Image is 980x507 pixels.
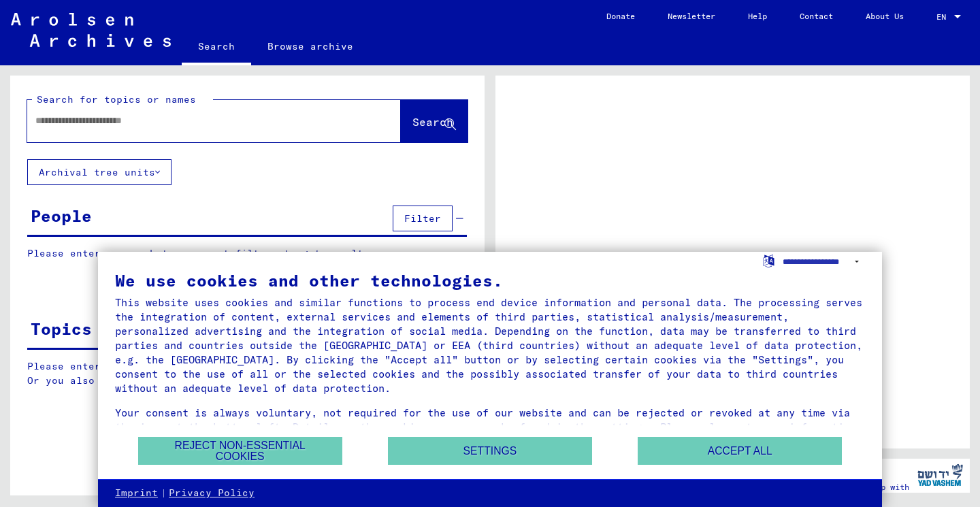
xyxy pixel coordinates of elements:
a: Privacy Policy [169,487,255,500]
mat-label: Search for topics or names [37,93,196,105]
button: Search [401,100,468,142]
div: People [31,203,92,228]
span: Search [412,115,453,129]
p: Please enter a search term or set filters to get results. [27,246,467,261]
div: We use cookies and other technologies. [115,272,865,289]
span: EN [936,12,951,22]
a: Search [182,30,251,65]
button: Archival tree units [27,159,171,185]
div: Topics [31,316,92,341]
span: Filter [404,212,441,225]
a: Imprint [115,487,158,500]
img: yv_logo.png [915,458,966,492]
button: Settings [388,437,592,465]
div: Your consent is always voluntary, not required for the use of our website and can be rejected or ... [115,406,865,448]
img: Arolsen_neg.svg [11,13,171,47]
p: Please enter a search term or set filters to get results. Or you also can browse the manually. [27,359,468,388]
div: This website uses cookies and similar functions to process end device information and personal da... [115,295,865,395]
button: Reject non-essential cookies [138,437,342,465]
button: Filter [393,206,453,231]
a: Browse archive [251,30,370,63]
button: Accept all [638,437,842,465]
